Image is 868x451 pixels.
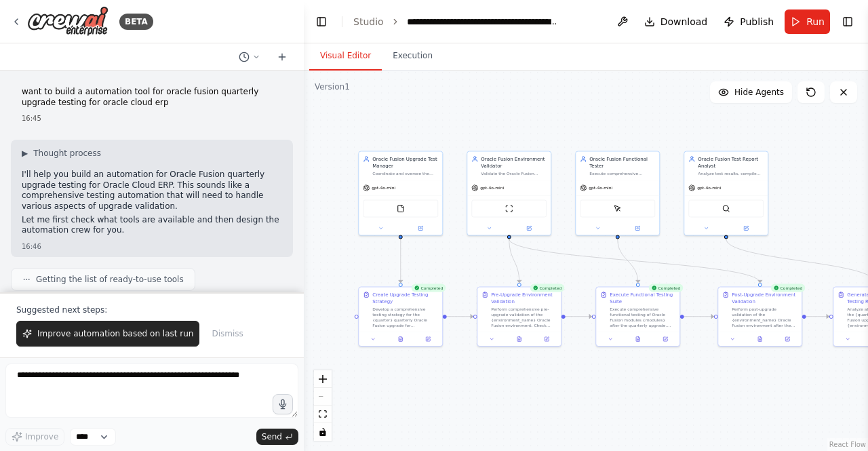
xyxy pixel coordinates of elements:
[806,15,825,28] span: Run
[684,313,714,320] g: Edge from 70d3c46b-3a63-4b1c-bd70-155661ac8a46 to 6bcaa0ba-a25e-4b28-84e8-5065e158b8b0
[36,274,184,285] span: Getting the list of ready-to-use tools
[314,370,332,441] div: React Flow controls
[309,42,382,71] button: Visual Editor
[710,81,792,103] button: Hide Agents
[387,335,415,343] button: View output
[698,171,764,176] div: Analyze test results, compile comprehensive reports, and provide recommendations for the {quarter...
[491,307,557,328] div: Perform comprehensive pre-upgrade validation of the {environment_name} Oracle Fusion environment....
[33,148,101,159] span: Thought process
[256,429,298,445] button: Send
[5,428,64,446] button: Improve
[119,14,153,30] div: BETA
[233,49,266,65] button: Switch to previous chat
[27,6,108,37] img: Logo
[734,87,784,98] span: Hide Agents
[589,171,655,176] div: Execute comprehensive functional testing of Oracle Fusion modules including {modules} to validate...
[589,156,655,170] div: Oracle Fusion Functional Tester
[401,224,440,233] button: Open in side panel
[477,287,561,347] div: CompletedPre-Upgrade Environment ValidationPerform comprehensive pre-upgrade validation of the {e...
[271,49,293,65] button: Start a new chat
[614,205,622,213] img: ScrapeElementFromWebsiteTool
[829,441,866,448] a: React Flow attribution
[491,292,557,305] div: Pre-Upgrade Environment Validation
[481,171,547,176] div: Validate the Oracle Fusion environment health and readiness before and after the {quarter} quarte...
[654,335,677,343] button: Open in side panel
[684,151,768,236] div: Oracle Fusion Test Report AnalystAnalyze test results, compile comprehensive reports, and provide...
[776,335,799,343] button: Open in side panel
[610,307,675,328] div: Execute comprehensive functional testing of Oracle Fusion modules {modules} after the quarterly u...
[16,321,199,347] button: Improve automation based on last run
[22,113,282,123] div: 16:45
[212,328,243,339] span: Dismiss
[595,287,680,347] div: CompletedExecute Functional Testing SuiteExecute comprehensive functional testing of Oracle Fusio...
[412,284,446,292] div: Completed
[372,185,395,191] span: gpt-4o-mini
[372,171,438,176] div: Coordinate and oversee the complete Oracle Fusion quarterly upgrade testing process for {environm...
[22,148,28,159] span: ▶
[717,287,802,347] div: CompletedPost-Upgrade Environment ValidationPerform post-upgrade validation of the {environment_n...
[660,15,708,28] span: Download
[771,284,806,292] div: Completed
[697,185,721,191] span: gpt-4o-mini
[16,305,288,315] p: Suggested next steps:
[22,215,282,236] p: Let me first check what tools are available and then design the automation crew for you.
[838,12,857,31] button: Show right sidebar
[727,224,766,233] button: Open in side panel
[416,335,439,343] button: Open in side panel
[740,15,774,28] span: Publish
[25,431,58,442] span: Improve
[447,313,473,320] g: Edge from 8304a796-e795-4dca-b879-7fa24e6aa8a3 to f32de01a-4348-479d-8a65-ec1c4486fa26
[353,16,384,27] a: Studio
[358,151,443,236] div: Oracle Fusion Upgrade Test ManagerCoordinate and oversee the complete Oracle Fusion quarterly upg...
[312,12,331,31] button: Hide left sidebar
[262,431,282,442] span: Send
[22,241,282,252] div: 16:46
[785,9,830,34] button: Run
[353,15,559,28] nav: breadcrumb
[535,335,558,343] button: Open in side panel
[22,148,101,159] button: ▶Thought process
[505,335,534,343] button: View output
[205,321,250,347] button: Dismiss
[397,205,405,213] img: FileReadTool
[273,394,293,414] button: Click to speak your automation idea
[639,9,713,34] button: Download
[382,42,443,71] button: Execution
[746,335,774,343] button: View output
[314,406,332,423] button: fit view
[22,87,282,108] p: want to build a automation tool for oracle fusion quarterly upgrade testing for oracle cloud erp
[575,151,660,236] div: Oracle Fusion Functional TesterExecute comprehensive functional testing of Oracle Fusion modules ...
[530,284,565,292] div: Completed
[505,205,513,213] img: ScrapeWebsiteTool
[358,287,443,347] div: CompletedCreate Upgrade Testing StrategyDevelop a comprehensive testing strategy for the {quarter...
[618,224,657,233] button: Open in side panel
[397,239,404,283] g: Edge from 709037e4-8375-4557-b45b-7336511fb000 to 8304a796-e795-4dca-b879-7fa24e6aa8a3
[314,423,332,441] button: toggle interactivity
[610,292,675,305] div: Execute Functional Testing Suite
[806,313,829,320] g: Edge from 6bcaa0ba-a25e-4b28-84e8-5065e158b8b0 to a37014a5-68e4-4a8d-84cc-faf78e8f82d3
[467,151,551,236] div: Oracle Fusion Environment ValidatorValidate the Oracle Fusion environment health and readiness be...
[718,9,779,34] button: Publish
[22,170,282,212] p: I'll help you build an automation for Oracle Fusion quarterly upgrade testing for Oracle Cloud ER...
[589,185,612,191] span: gpt-4o-mini
[566,313,592,320] g: Edge from f32de01a-4348-479d-8a65-ec1c4486fa26 to 70d3c46b-3a63-4b1c-bd70-155661ac8a46
[722,205,730,213] img: QdrantVectorSearchTool
[372,307,438,328] div: Develop a comprehensive testing strategy for the {quarter} quarterly Oracle Fusion upgrade for {e...
[481,156,547,170] div: Oracle Fusion Environment Validator
[506,239,523,283] g: Edge from b9b760b3-3692-42db-b045-8f882e079bd1 to f32de01a-4348-479d-8a65-ec1c4486fa26
[624,335,652,343] button: View output
[372,156,438,170] div: Oracle Fusion Upgrade Test Manager
[314,370,332,388] button: zoom in
[315,81,350,92] div: Version 1
[732,307,797,328] div: Perform post-upgrade validation of the {environment_name} Oracle Fusion environment after the {qu...
[372,292,438,305] div: Create Upgrade Testing Strategy
[480,185,504,191] span: gpt-4o-mini
[506,239,764,283] g: Edge from b9b760b3-3692-42db-b045-8f882e079bd1 to 6bcaa0ba-a25e-4b28-84e8-5065e158b8b0
[510,224,549,233] button: Open in side panel
[698,156,764,170] div: Oracle Fusion Test Report Analyst
[732,292,797,305] div: Post-Upgrade Environment Validation
[649,284,684,292] div: Completed
[37,328,193,339] span: Improve automation based on last run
